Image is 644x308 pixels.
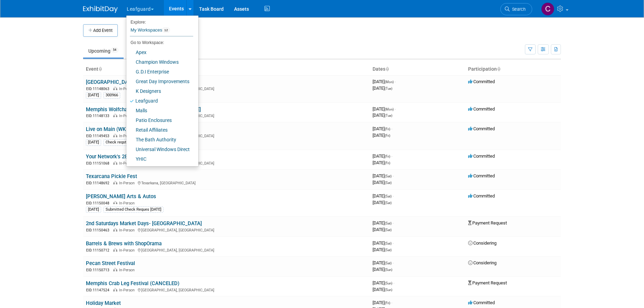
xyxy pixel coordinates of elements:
[385,201,392,205] span: (Sat)
[373,86,392,91] span: [DATE]
[86,268,112,272] span: EID: 11150713
[119,201,137,205] span: In-Person
[391,300,392,305] span: -
[385,301,390,305] span: (Fri)
[83,44,124,58] a: Upcoming54
[86,106,201,113] a: Memphis Wolfchase [GEOGRAPHIC_DATA] [DATE]
[119,134,137,138] span: In-Person
[373,113,392,118] span: [DATE]
[126,57,193,67] a: Champion Windows
[373,133,390,138] span: [DATE]
[385,248,392,252] span: (Sat)
[468,193,495,199] span: Committed
[370,63,465,75] th: Dates
[119,114,137,118] span: In-Person
[86,201,112,205] span: EID: 11150048
[119,161,137,166] span: In-Person
[86,126,132,132] a: Live on Main (WK 2)
[119,228,137,232] span: In-Person
[468,126,495,131] span: Committed
[119,268,137,272] span: In-Person
[385,288,392,292] span: (Sun)
[126,96,193,106] a: Leafguard
[468,280,507,285] span: Payment Request
[373,260,394,265] span: [DATE]
[86,181,112,185] span: EID: 11148692
[86,133,367,139] div: [GEOGRAPHIC_DATA], [GEOGRAPHIC_DATA]
[98,66,102,72] a: Sort by Event Name
[373,287,392,292] span: [DATE]
[86,92,101,98] div: [DATE]
[86,280,179,287] a: Memphis Crab Leg Festival (CANCELED)
[468,260,497,265] span: Considering
[86,153,176,160] a: Your Network's 28th Annual Golf Outing
[385,261,392,265] span: (Sat)
[126,38,193,47] li: Go to Workspace:
[500,3,532,15] a: Search
[86,300,121,306] a: Holiday Market
[126,77,193,86] a: Great Day Improvements
[468,240,497,246] span: Considering
[104,139,161,146] div: Check reqst sub on SharePoint
[86,287,367,293] div: [GEOGRAPHIC_DATA], [GEOGRAPHIC_DATA]
[126,125,193,135] a: Retail Affiliates
[86,240,162,247] a: Barrels & Brews with ShopOrama
[86,139,101,146] div: [DATE]
[86,160,367,166] div: [GEOGRAPHIC_DATA], [GEOGRAPHIC_DATA]
[86,206,101,213] div: [DATE]
[385,174,392,178] span: (Sat)
[385,181,392,185] span: (Sat)
[373,193,394,199] span: [DATE]
[468,220,507,226] span: Payment Request
[83,63,370,75] th: Event
[86,227,367,233] div: [GEOGRAPHIC_DATA], [GEOGRAPHIC_DATA]
[126,86,193,96] a: K Designers
[113,228,117,231] img: In-Person Event
[393,260,394,265] span: -
[385,134,390,138] span: (Fri)
[373,220,394,226] span: [DATE]
[385,87,392,90] span: (Tue)
[113,134,117,137] img: In-Person Event
[119,181,137,185] span: In-Person
[373,153,392,159] span: [DATE]
[373,126,392,131] span: [DATE]
[385,221,392,225] span: (Sat)
[385,107,394,111] span: (Mon)
[373,173,394,178] span: [DATE]
[86,288,112,292] span: EID: 11147524
[86,220,202,227] a: 2nd Saturdays Market Days- [GEOGRAPHIC_DATA]
[83,24,118,37] button: Add Event
[111,47,118,53] span: 54
[391,153,392,159] span: -
[468,300,495,305] span: Committed
[393,240,394,246] span: -
[373,227,392,232] span: [DATE]
[373,280,394,285] span: [DATE]
[393,220,394,226] span: -
[373,240,394,246] span: [DATE]
[86,173,137,179] a: Texarcana Pickle Fest
[126,154,193,164] a: YHIC
[104,206,163,213] div: Submitted Check Reques [DATE]
[541,2,554,16] img: Clayton Stackpole
[113,248,117,252] img: In-Person Event
[385,114,392,117] span: (Tue)
[510,7,526,12] span: Search
[126,67,193,77] a: G.D.I Enterprise
[393,280,394,285] span: -
[86,193,156,200] a: [PERSON_NAME] Arts & Autos
[468,106,495,112] span: Committed
[373,247,392,252] span: [DATE]
[113,161,117,165] img: In-Person Event
[385,80,394,84] span: (Mon)
[119,248,137,253] span: In-Person
[86,180,367,186] div: Texarkana, [GEOGRAPHIC_DATA]
[126,18,193,24] li: Explore:
[126,135,193,144] a: The Bath Authority
[86,79,136,85] a: [GEOGRAPHIC_DATA]
[373,106,396,112] span: [DATE]
[468,153,495,159] span: Committed
[126,47,193,57] a: Apex
[126,106,193,115] a: Malls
